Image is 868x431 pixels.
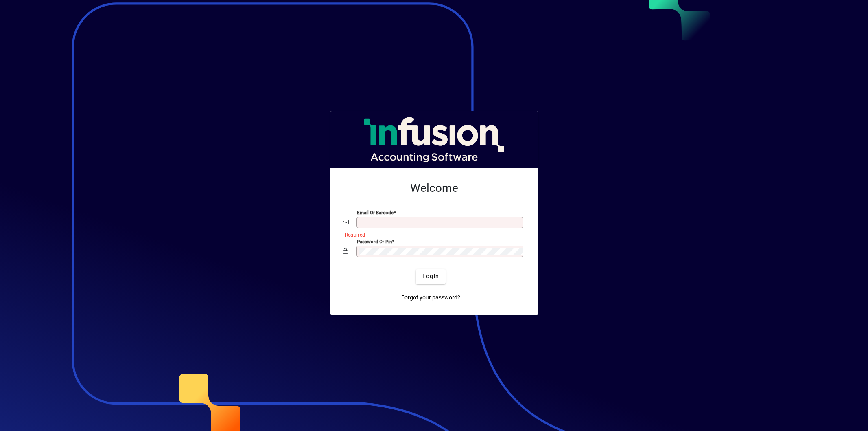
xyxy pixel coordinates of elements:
[357,209,394,215] mat-label: Email or Barcode
[343,181,525,195] h2: Welcome
[416,269,446,284] button: Login
[398,290,464,305] a: Forgot your password?
[357,238,392,244] mat-label: Password or Pin
[422,272,439,281] span: Login
[345,230,519,239] mat-error: Required
[401,293,460,302] span: Forgot your password?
